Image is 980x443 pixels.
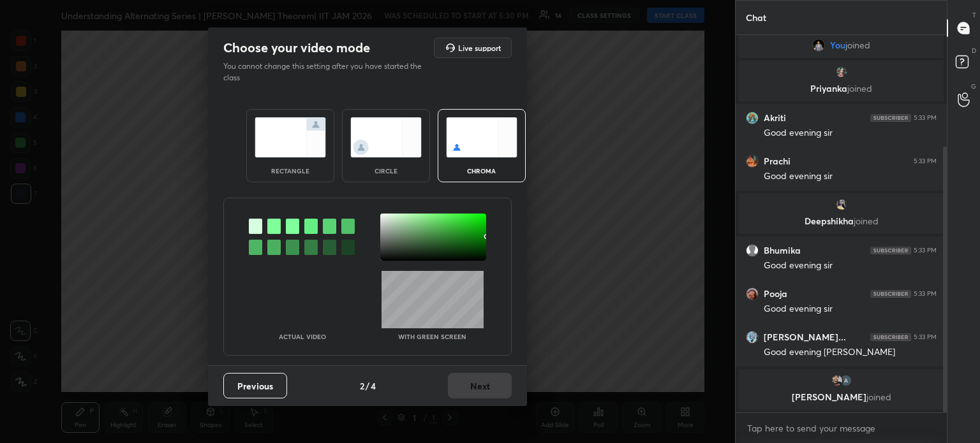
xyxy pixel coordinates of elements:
[746,155,759,168] img: 3
[746,112,759,124] img: 1542287106364d8285d5322765484954.jpg
[764,303,937,316] div: Good evening sir
[746,392,936,402] p: [PERSON_NAME]
[360,379,364,393] h4: 2
[458,44,501,52] h5: Live support
[736,1,776,34] p: Chat
[972,46,976,55] p: D
[456,168,507,174] div: chroma
[764,245,801,256] h6: Bhumika
[812,39,825,52] img: 9689d3ed888646769c7969bc1f381e91.jpg
[870,247,911,254] img: 4P8fHbbgJtejmAAAAAElFTkSuQmCC
[764,331,846,343] h6: [PERSON_NAME]...
[279,333,326,340] p: Actual Video
[398,333,466,340] p: With green screen
[870,333,911,341] img: 4P8fHbbgJtejmAAAAAElFTkSuQmCC
[764,112,786,124] h6: Akriti
[746,331,759,344] img: 484a2707e0af49329dbe29b7d695fda8.jpg
[972,10,976,20] p: T
[223,373,287,398] button: Previous
[360,168,412,174] div: circle
[746,244,759,257] img: default.png
[366,379,369,393] h4: /
[830,40,845,50] span: You
[845,40,870,50] span: joined
[223,40,370,56] h2: Choose your video mode
[764,259,937,272] div: Good evening sir
[736,35,947,412] div: grid
[870,290,911,298] img: 4P8fHbbgJtejmAAAAAElFTkSuQmCC
[914,247,937,254] div: 5:33 PM
[971,82,976,91] p: G
[764,170,937,183] div: Good evening sir
[350,117,422,157] img: circleScreenIcon.acc0effb.svg
[764,156,791,167] h6: Prachi
[835,66,848,78] img: 3
[847,82,872,94] span: joined
[870,114,911,122] img: 4P8fHbbgJtejmAAAAAElFTkSuQmCC
[914,157,937,165] div: 5:33 PM
[446,117,517,157] img: chromaScreenIcon.c19ab0a0.svg
[831,374,843,387] img: 23354e3d0f7b4b7ea12d37ab17f3c999.jpg
[746,287,759,300] img: 15a0a36332c54a4d96627c77bc3ad6e1.jpg
[840,374,852,387] img: 3
[764,346,937,359] div: Good evening [PERSON_NAME]
[764,288,787,300] h6: Pooja
[866,391,891,403] span: joined
[223,61,430,84] p: You cannot change this setting after you have started the class
[265,168,316,174] div: rectangle
[255,117,326,157] img: normalScreenIcon.ae25ed63.svg
[371,379,376,393] h4: 4
[746,216,936,226] p: Deepshikha
[914,114,937,122] div: 5:33 PM
[854,215,879,227] span: joined
[746,84,936,94] p: Priyanka
[764,127,937,140] div: Good evening sir
[914,290,937,298] div: 5:33 PM
[914,333,937,341] div: 5:33 PM
[835,198,848,211] img: 17faaf0998c5411997ab76758d87baa5.jpg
